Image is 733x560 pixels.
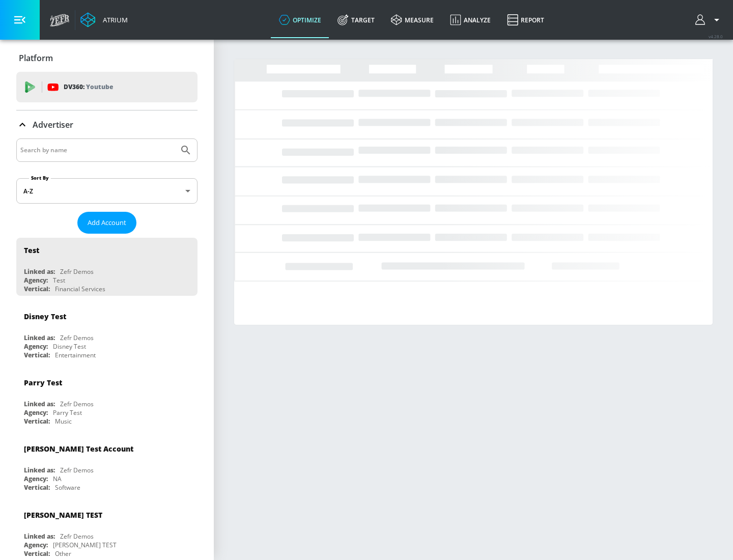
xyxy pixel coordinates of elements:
[24,444,133,454] div: [PERSON_NAME] Test Account
[16,72,198,102] div: DV360: Youtube
[24,245,39,255] div: Test
[24,474,48,483] div: Agency:
[55,549,71,558] div: Other
[80,12,128,27] a: Atrium
[55,417,72,426] div: Music
[53,342,86,351] div: Disney Test
[24,333,55,342] div: Linked as:
[24,351,50,359] div: Vertical:
[60,400,94,408] div: Zefr Demos
[442,2,499,38] a: Analyze
[86,81,113,92] p: Youtube
[16,304,198,362] div: Disney TestLinked as:Zefr DemosAgency:Disney TestVertical:Entertainment
[271,2,329,38] a: optimize
[24,466,55,474] div: Linked as:
[64,81,113,93] p: DV360:
[24,549,50,558] div: Vertical:
[24,483,50,492] div: Vertical:
[16,178,198,204] div: A-Z
[24,541,48,549] div: Agency:
[53,541,117,549] div: [PERSON_NAME] TEST
[24,400,55,408] div: Linked as:
[24,532,55,541] div: Linked as:
[60,466,94,474] div: Zefr Demos
[24,342,48,351] div: Agency:
[55,351,96,359] div: Entertainment
[16,238,198,296] div: TestLinked as:Zefr DemosAgency:TestVertical:Financial Services
[20,144,175,157] input: Search by name
[329,2,383,38] a: Target
[24,267,55,276] div: Linked as:
[33,119,73,130] p: Advertiser
[60,267,94,276] div: Zefr Demos
[383,2,442,38] a: measure
[24,312,66,321] div: Disney Test
[24,276,48,285] div: Agency:
[16,436,198,494] div: [PERSON_NAME] Test AccountLinked as:Zefr DemosAgency:NAVertical:Software
[60,333,94,342] div: Zefr Demos
[16,44,198,72] div: Platform
[77,212,136,234] button: Add Account
[55,285,105,293] div: Financial Services
[29,175,51,181] label: Sort By
[53,474,62,483] div: NA
[24,510,102,520] div: [PERSON_NAME] TEST
[99,15,128,24] div: Atrium
[19,52,53,64] p: Platform
[24,378,62,387] div: Parry Test
[709,34,723,39] span: v 4.28.0
[55,483,80,492] div: Software
[60,532,94,541] div: Zefr Demos
[16,110,198,139] div: Advertiser
[53,408,82,417] div: Parry Test
[88,217,126,229] span: Add Account
[499,2,552,38] a: Report
[16,370,198,428] div: Parry TestLinked as:Zefr DemosAgency:Parry TestVertical:Music
[53,276,65,285] div: Test
[24,285,50,293] div: Vertical:
[24,417,50,426] div: Vertical:
[24,408,48,417] div: Agency:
